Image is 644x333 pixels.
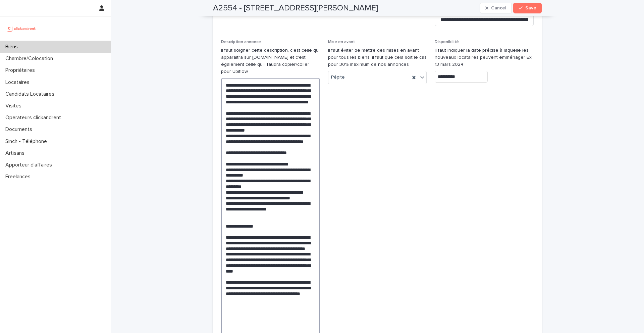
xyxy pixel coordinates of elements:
span: Description annonce [221,40,261,44]
p: Propriétaires [3,67,40,74]
span: Disponibilité [435,40,459,44]
p: Operateurs clickandrent [3,114,66,121]
p: Artisans [3,150,30,156]
p: Chambre/Colocation [3,55,58,62]
p: Locataires [3,79,35,86]
span: Save [525,6,536,10]
p: Documents [3,126,38,133]
p: Il faut éviter de mettre des mises en avant pour tous les biens, il faut que cela soit le cas pou... [328,47,427,68]
p: Candidats Locataires [3,91,60,97]
span: Pépite [331,74,345,81]
button: Cancel [480,3,512,13]
h2: A2554 - [STREET_ADDRESS][PERSON_NAME] [213,3,378,13]
p: Freelances [3,174,36,180]
p: Biens [3,44,23,50]
span: Cancel [491,6,506,10]
p: Apporteur d'affaires [3,162,57,168]
p: Sinch - Téléphone [3,138,52,145]
p: Il faut indiquer la date précise à laquelle les nouveaux locataires peuvent emménager Ex: 13 mars... [435,47,534,68]
p: Il faut soigner cette description, c'est celle qui apparaitra sur [DOMAIN_NAME] et c'est égalemen... [221,47,320,75]
span: Mise en avant [328,40,355,44]
button: Save [513,3,542,13]
img: UCB0brd3T0yccxBKYDjQ [5,22,38,35]
p: Visites [3,103,27,109]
